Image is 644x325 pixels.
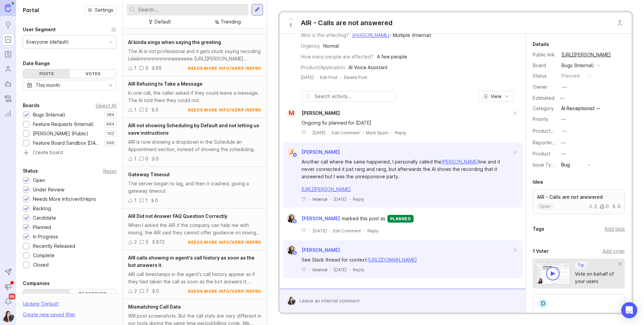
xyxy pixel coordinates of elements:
[605,225,625,233] div: Add tags
[287,109,296,118] div: M
[134,106,137,113] div: 1
[323,42,339,50] div: Normal
[145,64,148,72] div: 5
[123,250,267,299] a: AIR calls showing in agent's call history as soon as the bot answers it.AIR call timestamps in th...
[533,116,548,122] label: Priority
[128,213,227,219] span: AIR Did not Answer FAQ Question Correctly
[105,83,116,88] svg: toggle icon
[134,64,137,72] div: 1
[155,106,158,113] div: 0
[491,93,501,100] span: View
[561,62,594,69] div: Bugs (Internal)
[366,130,388,136] button: Mark Spam
[128,89,262,104] div: In one call, the caller asked if they could leave a message. The AI told them they could not.
[348,64,387,71] div: AI Voice Assistant
[344,75,367,80] div: Delete Post
[128,271,262,285] div: AIR call timestamps in the agent's call history appear as if they had taken the call as soon as t...
[283,109,340,118] a: M[PERSON_NAME]
[621,302,637,318] div: Open Intercom Messenger
[106,122,114,127] p: 964
[537,194,621,200] p: AIR - Calls are not answered
[561,139,566,146] div: —
[188,65,262,71] div: needs more info/verif/repro
[309,228,310,234] div: ·
[283,246,340,254] a: Ysabelle Eugenio[PERSON_NAME]
[301,18,392,28] div: AIR - Calls are not answered
[302,247,340,253] span: [PERSON_NAME]
[9,293,15,299] span: 99
[2,63,14,75] a: Users
[146,287,149,295] div: 7
[2,107,14,120] a: Reporting
[156,287,159,295] div: 0
[315,93,392,100] input: Search activity...
[292,152,297,157] img: member badge
[441,159,479,165] a: [PERSON_NAME]
[602,247,625,255] div: Add voter
[334,267,346,272] time: [DATE]
[332,130,360,136] div: Edit Comment
[330,267,331,273] div: ·
[302,119,512,127] div: Ongoing fix planned for [DATE]
[128,123,259,136] span: AIR not showing Scheduling by Default and not letting us save instructions
[334,197,346,202] time: [DATE]
[23,150,116,156] a: Create board
[349,267,350,273] div: ·
[2,310,14,322] img: Kelsey Fisher
[33,214,56,222] div: Candidate
[2,78,14,90] a: Autopilot
[155,197,158,204] div: 0
[313,228,327,233] time: [DATE]
[533,151,550,156] label: Product
[123,167,267,208] a: Gateway TimeoutThe server began to lag, and then it crashed, giving a gateway timeout110
[309,130,310,136] div: ·
[128,81,203,87] span: AIR Refusing to Take a Message
[330,196,331,202] div: ·
[2,295,14,308] button: Notifications
[23,279,50,287] div: Companies
[128,39,221,45] span: AI kinda sings when saying the greeting
[561,72,580,80] div: planned
[106,112,114,118] p: 384
[352,32,389,38] a: [PERSON_NAME]
[533,225,544,233] div: Tags
[146,238,149,246] div: 5
[287,148,296,156] div: J
[128,255,255,268] span: AIR calls showing in agent's call history as soon as the bot answers it.
[328,130,329,136] div: ·
[134,197,137,204] div: 1
[287,246,296,254] img: Ysabelle Eugenio
[156,64,162,72] div: 95
[85,5,116,15] a: Settings
[23,311,75,318] div: Create new saved filter
[387,215,414,223] div: planned
[23,59,50,67] div: Date Range
[533,128,568,134] label: ProductboardID
[301,53,374,60] div: How many people are affected?
[145,106,148,113] div: 2
[23,300,59,311] div: Update ' Default '
[23,167,38,175] div: Status
[377,53,407,60] div: A few people
[301,75,314,80] a: [DATE]
[23,69,70,78] div: Posts
[538,298,548,309] div: D
[26,38,69,46] div: Everyone (default)
[2,48,14,60] a: Roadmaps
[128,172,170,177] span: Gateway Timeout
[533,105,556,112] div: Category
[292,250,297,256] img: member badge
[561,115,566,123] div: —
[533,189,625,214] a: AIR - Calls are not answeredopen200
[33,224,51,231] div: Planned
[128,180,262,195] div: The server began to lag, and then it crashed, giving a gateway timeout
[364,228,365,234] div: ·
[533,247,549,255] div: 1 Voter
[353,196,364,202] div: Reply
[533,83,556,91] div: Owner
[33,177,45,184] div: Open
[33,195,96,203] div: Needs More Info/verif/repro
[36,82,60,89] div: This month
[287,214,296,223] img: Ysabelle Eugenio
[33,242,75,250] div: Recently Released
